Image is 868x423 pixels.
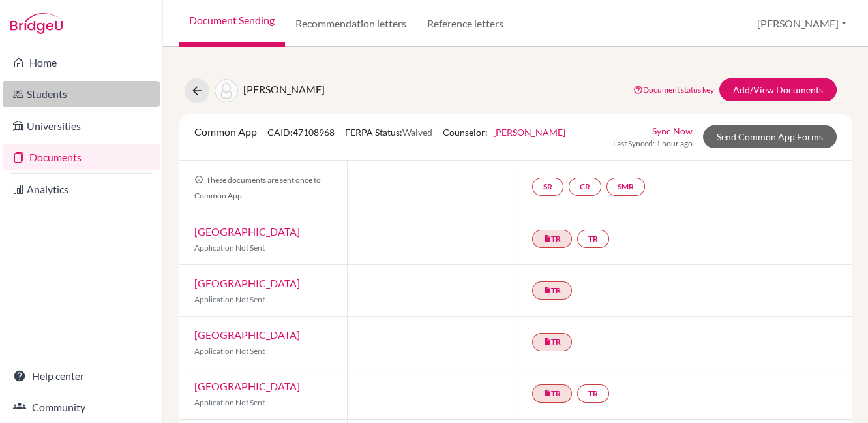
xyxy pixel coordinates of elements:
span: Common App [194,125,257,138]
span: Application Not Sent [194,243,265,253]
a: TR [577,230,609,248]
a: Document status key [633,85,714,95]
span: CAID: 47108968 [267,127,335,138]
a: [GEOGRAPHIC_DATA] [194,328,300,341]
a: [GEOGRAPHIC_DATA] [194,225,300,238]
span: Application Not Sent [194,346,265,356]
i: insert_drive_file [543,286,551,294]
span: Application Not Sent [194,294,265,304]
button: [PERSON_NAME] [751,11,852,36]
a: Analytics [3,176,160,202]
a: Add/View Documents [719,78,837,101]
a: insert_drive_fileTR [532,230,572,248]
a: SR [532,178,563,196]
a: Students [3,81,160,107]
span: [PERSON_NAME] [243,83,325,95]
a: Community [3,394,160,420]
a: CR [569,178,601,196]
a: [GEOGRAPHIC_DATA] [194,380,300,392]
span: Waived [402,127,432,138]
a: insert_drive_fileTR [532,281,572,300]
a: Sync Now [652,124,693,138]
a: [PERSON_NAME] [493,127,565,138]
img: Bridge-U [10,13,63,34]
a: insert_drive_fileTR [532,333,572,351]
i: insert_drive_file [543,337,551,345]
i: insert_drive_file [543,389,551,397]
a: Help center [3,363,160,389]
i: insert_drive_file [543,234,551,242]
span: Application Not Sent [194,398,265,407]
span: Last Synced: 1 hour ago [613,138,693,149]
span: These documents are sent once to Common App [194,175,321,200]
span: FERPA Status: [345,127,432,138]
a: SMR [606,178,645,196]
a: Documents [3,144,160,170]
a: Universities [3,113,160,139]
a: TR [577,384,609,403]
a: Home [3,50,160,76]
a: insert_drive_fileTR [532,384,572,403]
a: [GEOGRAPHIC_DATA] [194,277,300,289]
span: Counselor: [443,127,565,138]
a: Send Common App Forms [703,125,837,148]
